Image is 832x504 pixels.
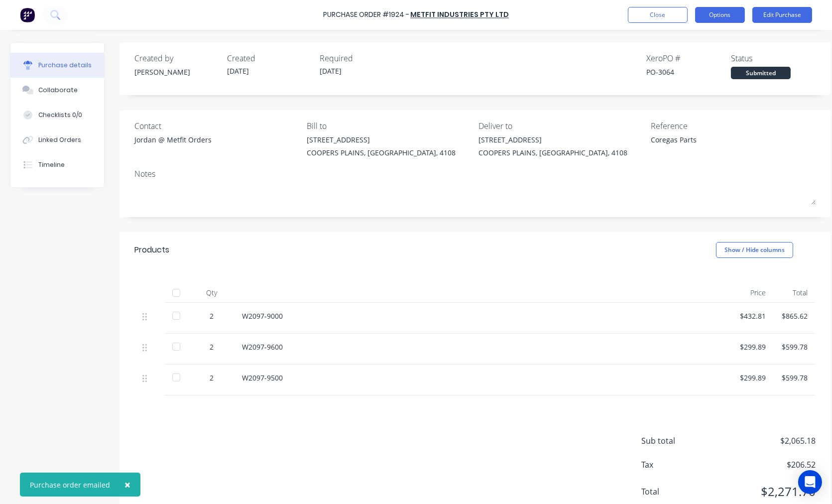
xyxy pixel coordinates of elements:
[641,435,716,447] span: Sub total
[10,127,104,152] button: Linked Orders
[628,7,688,23] button: Close
[752,7,812,23] button: Edit Purchase
[134,120,299,132] div: Contact
[307,134,456,145] div: [STREET_ADDRESS]
[197,373,226,383] div: 2
[10,152,104,177] button: Timeline
[782,342,808,352] div: $599.78
[10,103,104,127] button: Checklists 0/0
[732,283,774,303] div: Price
[651,120,816,132] div: Reference
[227,52,312,64] div: Created
[10,78,104,103] button: Collaborate
[10,53,104,78] button: Purchase details
[798,470,822,494] div: Open Intercom Messenger
[307,147,456,158] div: COOPERS PLAINS, [GEOGRAPHIC_DATA], 4108
[410,10,509,20] a: Metfit Industries Pty Ltd
[716,483,816,501] span: $2,271.70
[740,342,766,352] div: $299.89
[641,486,716,498] span: Total
[38,160,65,169] div: Timeline
[38,111,82,120] div: Checklists 0/0
[189,283,234,303] div: Qty
[38,135,81,144] div: Linked Orders
[646,67,731,77] div: PO-3064
[740,311,766,321] div: $432.81
[782,311,808,321] div: $865.62
[320,52,404,64] div: Required
[134,168,816,180] div: Notes
[716,242,793,258] button: Show / Hide columns
[134,134,212,145] div: Jordan @ Metfit Orders
[782,373,808,383] div: $599.78
[242,311,724,321] div: W2097-9000
[646,52,731,64] div: Xero PO #
[134,52,219,64] div: Created by
[323,10,409,20] div: Purchase Order #1924 -
[197,342,226,352] div: 2
[242,373,724,383] div: W2097-9500
[716,459,816,471] span: $206.52
[479,134,628,145] div: [STREET_ADDRESS]
[479,147,628,158] div: COOPERS PLAINS, [GEOGRAPHIC_DATA], 4108
[134,244,169,256] div: Products
[651,134,775,157] textarea: Coregas Parts
[38,61,92,70] div: Purchase details
[38,86,78,95] div: Collaborate
[731,52,816,64] div: Status
[242,342,724,352] div: W2097-9600
[115,473,140,497] button: Close
[695,7,745,23] button: Options
[641,459,716,471] span: Tax
[731,67,791,79] div: Submitted
[124,478,130,492] span: ×
[740,373,766,383] div: $299.89
[134,67,219,77] div: [PERSON_NAME]
[20,7,35,22] img: Factory
[774,283,816,303] div: Total
[30,480,110,490] div: Purchase order emailed
[197,311,226,321] div: 2
[307,120,472,132] div: Bill to
[716,435,816,447] span: $2,065.18
[479,120,644,132] div: Deliver to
